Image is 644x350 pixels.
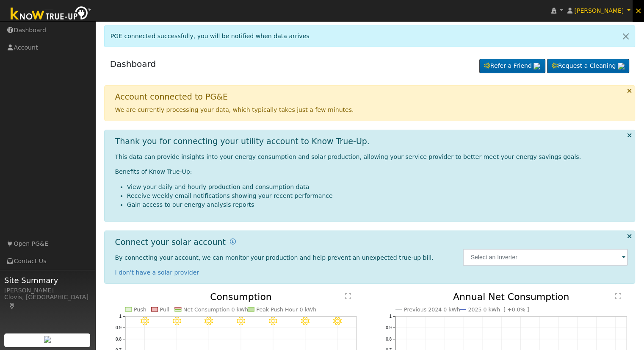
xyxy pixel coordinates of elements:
li: Receive weekly email notifications showing your recent performance [127,192,628,200]
span: Site Summary [4,275,91,286]
input: Select an Inverter [463,249,628,266]
span: This data can provide insights into your energy consumption and solar production, allowing your s... [115,153,581,160]
a: Close [617,26,635,47]
text: 0.8 [116,337,122,342]
text: 1 [389,314,392,319]
img: retrieve [533,63,540,69]
div: [PERSON_NAME] [4,286,91,295]
div: PGE connected successfully, you will be notified when data arrives [104,25,636,47]
text: Previous 2024 0 kWh [404,306,460,313]
text: Annual Net Consumption [453,292,569,302]
text:  [345,293,351,300]
i: 8/17 - Clear [140,317,149,325]
h1: Connect your solar account [115,237,226,247]
text: Peak Push Hour 0 kWh [256,306,316,313]
a: Dashboard [110,59,156,69]
img: retrieve [44,336,51,343]
p: Benefits of Know True-Up: [115,167,628,176]
i: 8/19 - Clear [205,317,213,325]
a: Map [8,303,16,309]
h1: Account connected to PG&E [115,92,228,102]
span: [PERSON_NAME] [574,7,624,14]
li: View your daily and hourly production and consumption data [127,183,628,192]
text:  [615,293,621,300]
span: × [635,6,642,16]
text: Net Consumption 0 kWh [183,306,248,313]
h1: Thank you for connecting your utility account to Know True-Up. [115,136,370,146]
img: Know True-Up [6,5,95,24]
a: I don't have a solar provider [115,269,199,276]
i: 8/21 - MostlyClear [269,317,277,325]
span: By connecting your account, we can monitor your production and help prevent an unexpected true-up... [115,254,434,261]
text: 0.9 [386,325,392,330]
text: Push [134,306,146,313]
text: 1 [119,314,122,319]
text: 0.9 [116,325,122,330]
a: Refer a Friend [479,59,545,73]
text: 2025 0 kWh [ +0.0% ] [468,306,529,313]
text: Consumption [210,292,272,302]
div: Clovis, [GEOGRAPHIC_DATA] [4,293,91,311]
span: We are currently processing your data, which typically takes just a few minutes. [115,106,354,113]
i: 8/18 - Clear [172,317,181,325]
li: Gain access to our energy analysis reports [127,200,628,209]
i: 8/23 - Clear [333,317,342,325]
img: retrieve [618,63,625,69]
a: Request a Cleaning [547,59,629,73]
text: 0.8 [386,337,392,342]
i: 8/20 - Clear [237,317,245,325]
text: Pull [160,306,169,313]
i: 8/22 - Clear [301,317,310,325]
